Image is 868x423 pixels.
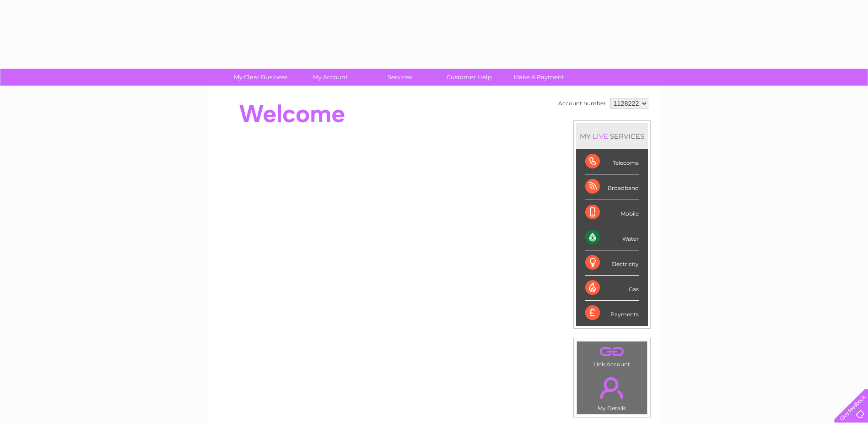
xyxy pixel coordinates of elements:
[585,225,639,250] div: Water
[501,69,577,86] a: Make A Payment
[585,301,639,325] div: Payments
[579,372,645,404] a: .
[292,69,368,86] a: My Account
[579,344,645,360] a: .
[585,250,639,276] div: Electricity
[577,369,647,414] td: My Details
[223,69,298,86] a: My Clear Business
[585,200,639,225] div: Mobile
[585,174,639,200] div: Broadband
[556,96,608,111] td: Account number
[576,123,648,149] div: MY SERVICES
[585,276,639,301] div: Gas
[577,341,647,370] td: Link Account
[362,69,437,86] a: Services
[591,132,610,141] div: LIVE
[585,149,639,174] div: Telecoms
[431,69,507,86] a: Customer Help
